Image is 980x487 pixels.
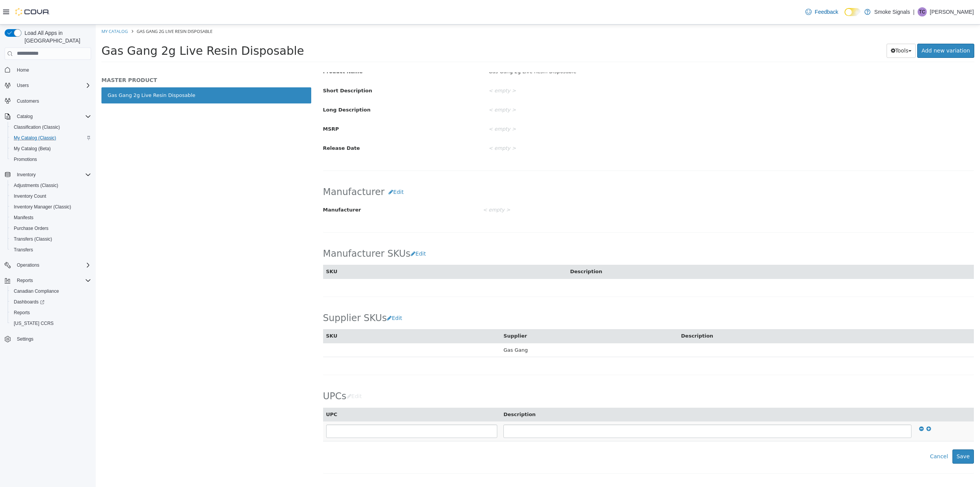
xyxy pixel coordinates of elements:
button: Canadian Compliance [8,286,94,297]
button: Adjustments (Classic) [8,180,94,191]
span: Operations [17,262,39,268]
span: Feedback [815,8,838,16]
span: Home [14,65,91,75]
div: < empty > [387,60,884,73]
span: Washington CCRS [11,319,91,328]
p: Smoke Signals [874,7,910,16]
span: Reports [14,276,91,285]
input: Dark Mode [844,8,861,16]
span: Inventory [17,172,36,178]
span: TC [919,7,925,16]
span: Classification (Classic) [14,124,60,130]
button: Save [857,425,878,439]
div: Tory Chickite [918,7,927,16]
button: Inventory Manager (Classic) [8,202,94,212]
button: My Catalog (Beta) [8,143,94,154]
h2: Manufacturer [227,161,879,175]
button: Reports [14,276,36,285]
span: Transfers (Classic) [14,236,52,242]
span: Canadian Compliance [11,287,91,296]
span: Manifests [11,213,91,222]
button: Reports [2,275,94,286]
span: Inventory [14,170,91,179]
h2: Supplier SKUs [227,287,311,301]
a: Gas Gang 2g Live Resin Disposable [6,63,216,79]
button: Users [2,80,94,91]
span: Home [17,67,29,73]
span: Adjustments (Classic) [11,181,91,190]
span: Operations [14,261,91,270]
span: Settings [14,334,91,344]
span: Short Description [227,63,277,69]
button: Catalog [14,112,36,121]
a: Manifests [11,213,36,222]
a: Inventory Manager (Classic) [11,202,74,212]
button: Operations [2,260,94,271]
span: My Catalog (Beta) [14,146,51,152]
span: Supplier [408,308,431,314]
span: Release Date [227,121,265,126]
h5: MASTER PRODUCT [6,52,216,59]
span: Manufacturer [227,182,265,188]
span: Customers [17,98,39,104]
a: Customers [14,97,42,106]
span: [US_STATE] CCRS [14,320,54,326]
span: Long Description [227,82,275,88]
button: Settings [2,333,94,344]
button: Transfers [8,244,94,255]
span: My Catalog (Beta) [11,144,91,153]
a: [US_STATE] CCRS [11,319,57,328]
button: Edit [315,222,334,236]
span: Catalog [14,112,91,121]
a: Promotions [11,155,40,164]
div: < empty > [387,79,884,92]
button: Edit [251,365,270,379]
span: Inventory Manager (Classic) [11,202,91,212]
span: Users [14,81,91,90]
button: Inventory Count [8,191,94,202]
button: Transfers (Classic) [8,234,94,244]
button: Operations [14,261,42,270]
div: < empty > [387,98,884,112]
h2: Manufacturer SKUs [227,222,335,236]
a: Home [14,66,32,75]
button: Inventory [14,170,39,179]
span: Classification (Classic) [11,123,91,132]
span: Transfers (Classic) [11,234,91,244]
span: Customers [14,96,91,106]
a: Settings [14,335,36,344]
span: Description [585,308,617,314]
button: Home [2,64,94,75]
span: Purchase Orders [14,225,49,231]
div: < empty > [387,179,829,192]
nav: Complex example [5,61,91,365]
span: Transfers [11,245,91,254]
span: Purchase Orders [11,224,91,233]
div: < empty > [387,117,884,131]
span: Transfers [14,247,33,253]
button: Customers [2,95,94,107]
span: Dashboards [11,297,91,307]
span: Inventory Manager (Classic) [14,204,71,210]
a: Transfers (Classic) [11,234,55,244]
button: Promotions [8,154,94,165]
span: Inventory Count [11,192,91,201]
span: Canadian Compliance [14,288,59,294]
span: Promotions [14,156,37,162]
span: My Catalog (Classic) [11,133,91,143]
a: Dashboards [11,297,47,307]
button: [US_STATE] CCRS [8,318,94,329]
button: Edit [291,287,310,301]
img: Cova [15,8,50,16]
button: Edit [289,161,312,175]
button: Inventory [2,169,94,180]
a: Transfers [11,245,36,254]
span: SKU [230,244,242,250]
button: Purchase Orders [8,223,94,234]
a: Classification (Classic) [11,123,63,132]
button: Manifests [8,212,94,223]
a: Adjustments (Classic) [11,181,61,190]
span: SKU [230,308,242,314]
button: Reports [8,307,94,318]
a: Feedback [802,4,841,20]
